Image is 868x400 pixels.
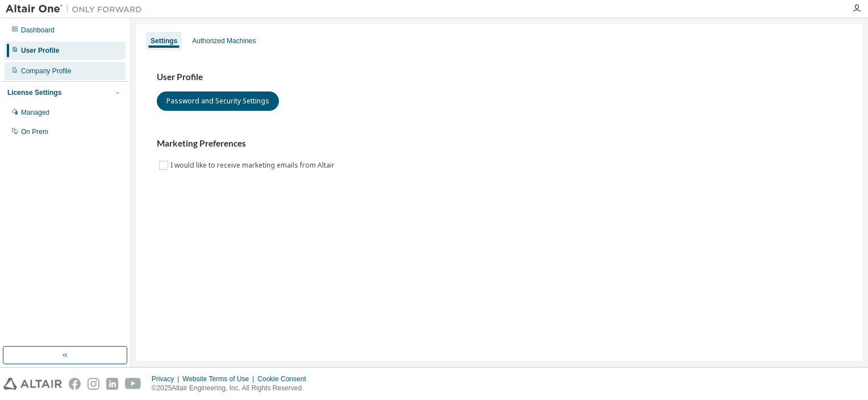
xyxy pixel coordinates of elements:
[182,374,257,384] div: Website Terms of Use
[106,378,118,390] img: linkedin.svg
[157,72,842,83] h3: User Profile
[125,378,141,390] img: youtube.svg
[152,384,313,393] p: © 2025 Altair Engineering, Inc. All Rights Reserved.
[151,36,177,45] div: Settings
[21,26,55,35] div: Dashboard
[21,46,59,55] div: User Profile
[87,378,99,390] img: instagram.svg
[157,138,842,149] h3: Marketing Preferences
[3,378,62,390] img: altair_logo.svg
[21,108,49,117] div: Managed
[21,127,48,136] div: On Prem
[157,91,279,111] button: Password and Security Settings
[192,36,256,45] div: Authorized Machines
[69,378,81,390] img: facebook.svg
[21,66,72,76] div: Company Profile
[152,374,182,384] div: Privacy
[7,88,61,97] div: License Settings
[6,3,148,15] img: Altair One
[257,374,312,384] div: Cookie Consent
[170,159,337,172] label: I would like to receive marketing emails from Altair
